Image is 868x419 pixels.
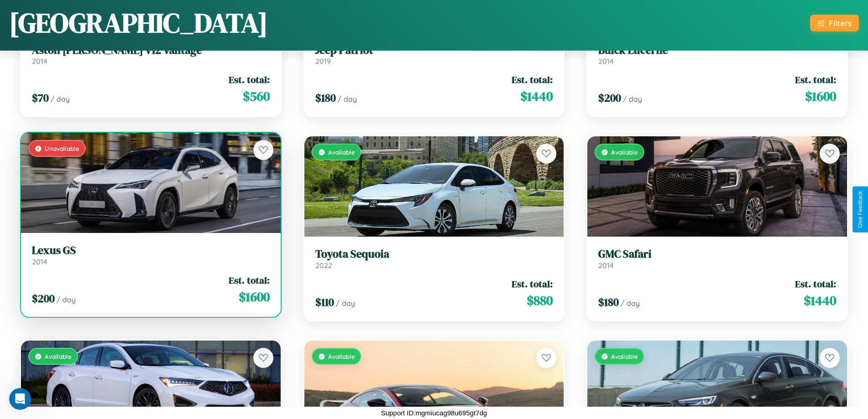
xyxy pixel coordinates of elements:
span: Est. total: [229,274,270,287]
span: Est. total: [512,277,553,290]
a: Toyota Sequoia2022 [315,248,553,270]
span: Available [45,352,72,360]
span: / day [56,295,76,304]
span: / day [623,94,642,103]
a: GMC Safari2014 [598,248,836,270]
span: $ 1440 [520,87,553,105]
span: Available [328,352,355,360]
span: $ 110 [315,295,334,310]
span: / day [621,299,640,308]
a: Aston [PERSON_NAME] V12 Vantage2014 [32,44,270,66]
span: 2014 [598,57,614,66]
span: Available [611,352,638,360]
span: $ 200 [32,291,55,306]
span: $ 1600 [805,87,836,105]
span: 2019 [315,57,331,66]
a: Jeep Patriot2019 [315,44,553,66]
span: 2014 [598,261,614,270]
div: Give Feedback [857,191,863,228]
h3: GMC Safari [598,248,836,261]
h3: Lexus GS [32,244,270,257]
span: Est. total: [795,277,836,290]
span: Est. total: [512,73,553,86]
span: / day [336,299,355,308]
span: 2022 [315,261,332,270]
div: Filters [829,18,852,28]
span: $ 880 [527,291,553,310]
h1: [GEOGRAPHIC_DATA] [9,4,268,41]
span: $ 180 [315,90,336,105]
span: / day [51,94,70,103]
span: $ 1440 [804,291,836,310]
span: Est. total: [229,73,270,86]
span: Est. total: [795,73,836,86]
span: $ 200 [598,90,621,105]
iframe: Intercom live chat [9,388,31,410]
button: Filters [810,15,859,31]
span: $ 1600 [239,288,270,306]
a: Buick Lucerne2014 [598,44,836,66]
span: Available [328,148,355,156]
span: $ 180 [598,295,619,310]
h3: Toyota Sequoia [315,248,553,261]
span: 2014 [32,257,47,266]
span: Available [611,148,638,156]
span: 2014 [32,57,47,66]
span: $ 560 [243,87,270,105]
span: / day [338,94,357,103]
h3: Aston [PERSON_NAME] V12 Vantage [32,44,270,57]
span: Unavailable [45,145,79,152]
a: Lexus GS2014 [32,244,270,266]
p: Support ID: mgmiucag98u695gt7dg [381,407,487,419]
span: $ 70 [32,90,49,105]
